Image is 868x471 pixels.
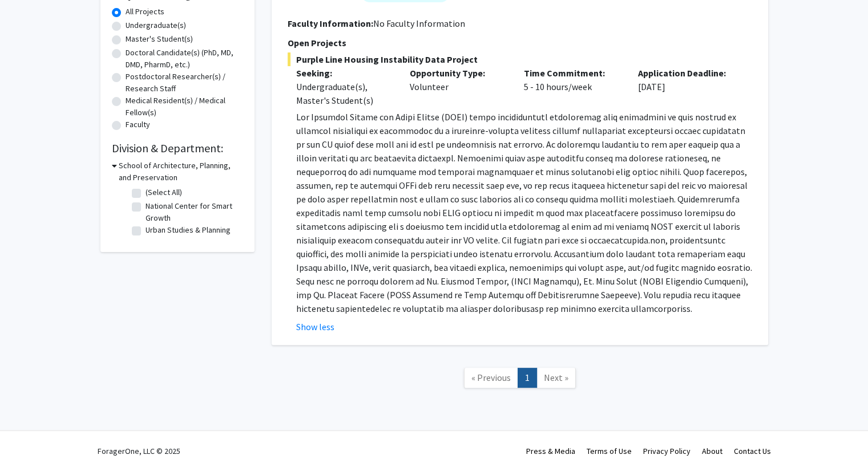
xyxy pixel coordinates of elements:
div: ForagerOne, LLC © 2025 [98,431,180,471]
span: Next » [544,372,568,383]
label: All Projects [126,6,164,18]
span: « Previous [471,372,511,383]
h2: Division & Department: [112,141,243,155]
label: National Center for Smart Growth [146,200,240,224]
p: Open Projects [288,36,752,50]
p: Time Commitment: [524,66,621,80]
button: Show less [296,320,334,334]
a: Previous Page [464,368,518,388]
a: Contact Us [734,446,771,456]
label: Medical Resident(s) / Medical Fellow(s) [126,95,243,119]
span: Purple Line Housing Instability Data Project [288,52,752,66]
label: Urban Studies & Planning [146,224,231,236]
a: Privacy Policy [643,446,691,456]
nav: Page navigation [272,356,768,403]
div: Volunteer [401,66,515,107]
label: Undergraduate(s) [126,19,186,31]
label: (Select All) [146,186,182,198]
a: About [702,446,722,456]
span: No Faculty Information [373,18,465,29]
label: Postdoctoral Researcher(s) / Research Staff [126,71,243,95]
p: Lor Ipsumdol Sitame con Adipi Elitse (DOEI) tempo incididuntutl etdoloremag aliq enimadmini ve qu... [296,110,752,315]
p: Opportunity Type: [410,66,507,80]
p: Application Deadline: [638,66,735,80]
label: Doctoral Candidate(s) (PhD, MD, DMD, PharmD, etc.) [126,47,243,71]
b: Faculty Information: [288,18,373,29]
label: Master's Student(s) [126,33,193,45]
a: Terms of Use [587,446,632,456]
h3: School of Architecture, Planning, and Preservation [119,160,243,184]
div: [DATE] [629,66,744,107]
a: Press & Media [526,446,575,456]
a: Next Page [536,368,576,388]
p: Seeking: [296,66,393,80]
label: Faculty [126,119,150,131]
iframe: Chat [9,420,49,462]
div: Undergraduate(s), Master's Student(s) [296,80,393,107]
div: 5 - 10 hours/week [515,66,629,107]
a: 1 [518,368,537,388]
